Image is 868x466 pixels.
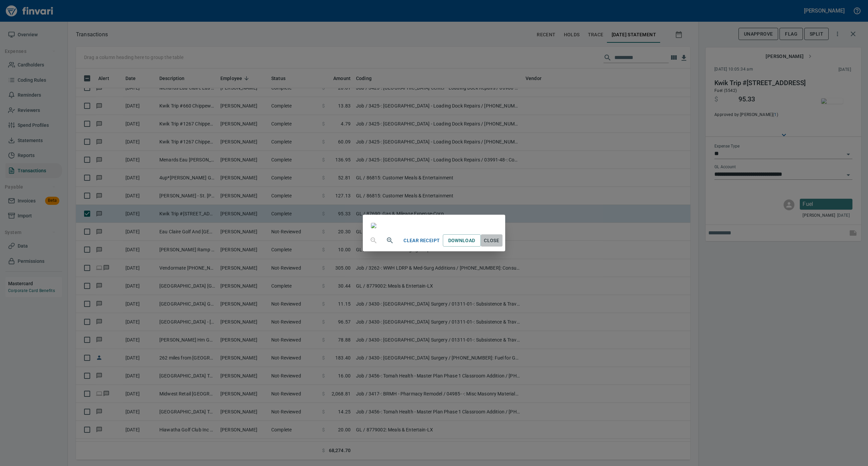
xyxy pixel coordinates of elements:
[448,236,475,245] span: Download
[484,236,500,245] span: Close
[401,234,442,247] button: Clear Receipt
[403,236,440,245] span: Clear Receipt
[481,234,502,247] button: Close
[443,234,481,247] a: Download
[371,223,376,228] img: receipts%2Fmarketjohnson%2F2025-08-08%2FPh9ZWJYFtoh1goGbhlFi6rbJr3m1__RvThowcjF4abjJJQvgFi.jpg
